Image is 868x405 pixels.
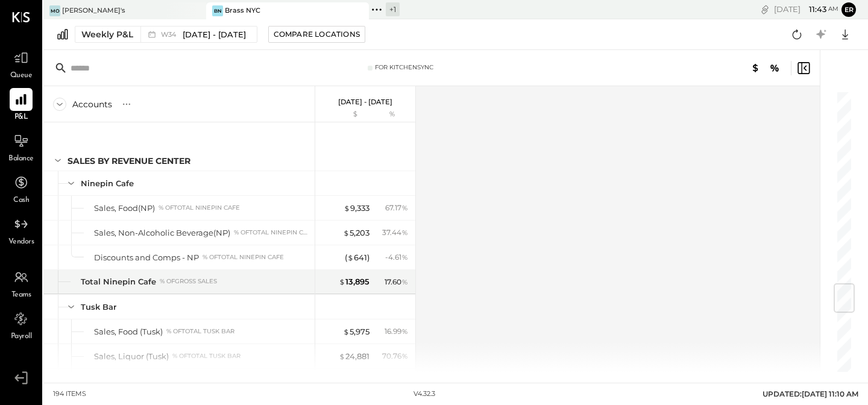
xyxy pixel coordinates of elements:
[81,301,116,313] div: Tusk Bar
[161,31,180,38] span: W34
[166,327,234,336] div: % of Total Tusk Bar
[11,331,32,342] span: Payroll
[268,26,365,43] button: Compare Locations
[11,290,31,301] span: Teams
[1,171,42,206] a: Cash
[343,227,370,239] div: 5,203
[183,29,246,40] span: [DATE] - [DATE]
[1,130,42,165] a: Balance
[53,389,86,399] div: 194 items
[344,202,370,214] div: 9,333
[94,326,163,337] div: Sales, Food (Tusk)
[401,277,408,286] span: %
[81,178,134,189] div: Ninepin Cafe
[385,202,408,213] div: 67.17
[382,351,408,362] div: 70.76
[94,202,155,214] div: Sales, Food(NP)
[401,351,408,360] span: %
[203,253,284,262] div: % of Total Ninepin Cafe
[212,5,223,16] div: BN
[339,277,345,286] span: $
[401,326,408,336] span: %
[225,6,260,16] div: Brass NYC
[234,228,310,237] div: % of Total Ninepin Cafe
[841,2,856,17] button: er
[344,203,350,213] span: $
[1,46,42,81] a: Queue
[343,327,350,336] span: $
[94,227,230,239] div: Sales, Non-Alcoholic Beverage(NP)
[13,195,29,206] span: Cash
[8,237,34,248] span: Vendors
[1,88,42,123] a: P&L
[14,112,28,123] span: P&L
[385,252,408,263] div: - 4.61
[8,154,34,165] span: Balance
[62,6,125,16] div: [PERSON_NAME]'s
[81,276,156,287] div: Total Ninepin Cafe
[401,227,408,237] span: %
[339,276,370,287] div: 13,895
[802,4,826,15] span: 11 : 43
[759,3,771,16] div: copy link
[1,213,42,248] a: Vendors
[385,326,408,337] div: 16.99
[339,351,345,361] span: $
[75,26,257,43] button: Weekly P&L W34[DATE] - [DATE]
[373,110,412,119] div: %
[1,307,42,342] a: Payroll
[401,202,408,212] span: %
[274,29,360,39] div: Compare Locations
[68,155,190,167] div: Sales by Revenue Center
[347,253,354,262] span: $
[321,110,370,119] div: $
[763,389,858,398] span: UPDATED: [DATE] 11:10 AM
[774,4,838,15] div: [DATE]
[94,252,199,263] div: Discounts and Comps - NP
[345,252,370,263] div: ( 641 )
[159,204,240,212] div: % of Total Ninepin Cafe
[160,277,217,286] div: % of GROSS SALES
[386,2,400,16] div: + 1
[414,389,435,399] div: v 4.32.3
[339,351,370,362] div: 24,881
[172,352,241,360] div: % of Total Tusk Bar
[49,5,60,16] div: Mo
[382,227,408,238] div: 37.44
[72,98,112,110] div: Accounts
[81,28,133,40] div: Weekly P&L
[385,277,408,287] div: 17.60
[343,326,370,337] div: 5,975
[10,71,33,81] span: Queue
[828,5,838,13] span: am
[375,63,433,72] div: For KitchenSync
[1,266,42,301] a: Teams
[401,252,408,262] span: %
[343,228,350,237] span: $
[94,351,169,362] div: Sales, Liquor (Tusk)
[338,98,392,106] p: [DATE] - [DATE]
